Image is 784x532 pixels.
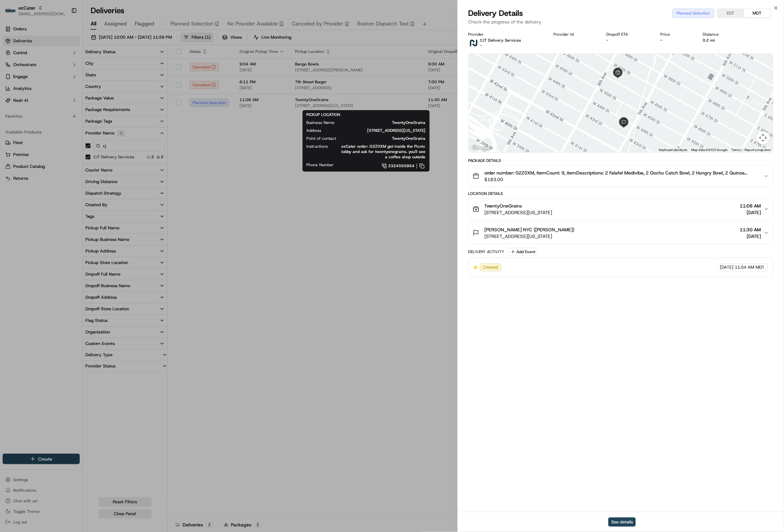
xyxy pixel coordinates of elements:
span: Business Name [307,120,335,125]
button: See details [608,517,636,527]
button: Start new chat [112,65,120,73]
img: Jes Laurent [7,96,17,109]
div: Distance [703,32,741,37]
span: Address [307,128,322,133]
button: See all [103,85,120,93]
span: [STREET_ADDRESS][US_STATE] [485,209,552,216]
div: 0.2 mi [703,38,741,43]
div: 💻 [56,149,61,154]
a: 📗Knowledge Base [4,145,53,157]
div: Delivery Activity [468,249,504,254]
img: Google [470,144,492,152]
span: Instructions [307,144,328,149]
span: 11:54 AM MDT [735,264,765,270]
p: Welcome 👋 [7,27,120,37]
a: Terms (opens in new tab) [731,148,741,152]
button: [PERSON_NAME] NYC ([PERSON_NAME])[STREET_ADDRESS][US_STATE]11:30 AM[DATE] [469,222,773,244]
span: TwentyOneGrains [347,136,426,141]
img: Jes Laurent [7,114,17,127]
div: - [606,38,650,43]
div: Dropoff ETA [606,32,650,37]
div: Provider Id [554,32,596,37]
div: We're available if you need us! [30,70,91,75]
span: API Documentation [63,148,106,155]
button: TwentyOneGrains[STREET_ADDRESS][US_STATE]11:08 AM[DATE] [469,199,773,220]
a: Report a map error [745,148,771,152]
span: [DATE] [59,121,72,126]
span: Created [483,264,499,270]
img: nash.svg [468,38,479,48]
span: [PERSON_NAME] [21,121,54,126]
button: Add Event [508,248,538,256]
a: Powered byPylon [47,164,80,169]
span: Map data ©2025 Google [691,148,727,152]
span: [PERSON_NAME] NYC ([PERSON_NAME]) [485,226,575,233]
span: Delivery Details [468,8,523,19]
span: 11:30 AM [740,226,761,233]
span: [DATE] [740,233,761,240]
div: Price [661,32,692,37]
span: ezCater order: G2Z0XM get inside the Picnic lobby and ask for twentyonegrains. you'll see a coffe... [339,144,426,160]
button: EDT [718,9,744,18]
input: Got a question? Start typing here... [17,43,119,50]
div: 📗 [7,149,12,154]
a: 💻API Documentation [53,145,109,157]
span: • [55,121,57,126]
span: [STREET_ADDRESS][US_STATE] [485,233,575,240]
span: - [480,43,482,48]
img: Nash [7,7,20,20]
a: 3324565864 [345,162,426,170]
span: 11:08 AM [740,203,761,209]
span: [DATE] [59,103,72,108]
p: CJT Delivery Services [480,38,521,43]
span: [PERSON_NAME] [21,103,54,108]
span: [DATE] [740,209,761,216]
span: Phone Number [307,162,334,168]
button: Map camera controls [757,131,770,144]
span: Knowledge Base [13,148,51,155]
span: Pylon [66,164,80,169]
img: 9188753566659_6852d8bf1fb38e338040_72.png [14,63,26,75]
span: [STREET_ADDRESS][US_STATE] [332,128,426,133]
div: Past conversations [7,86,44,92]
div: - [661,38,692,43]
div: Package Details [468,158,774,163]
div: Location Details [468,191,774,196]
span: 3324565864 [388,163,415,169]
div: Start new chat [30,63,109,70]
span: Point of contact [307,136,336,141]
span: $183.00 [485,176,759,183]
span: • [55,103,57,108]
a: Open this area in Google Maps (opens a new window) [470,144,492,152]
span: PICKUP LOCATION [307,112,340,117]
p: Check the progress of the delivery [468,19,774,25]
div: Provider [468,32,543,37]
span: [DATE] [720,264,734,270]
span: TwentyOneGrains [485,203,522,209]
span: order number: G2Z0XM, ItemCount: 9, itemDescriptions: 2 Falafel Medivibe, 2 Gochu Catch Bowl, 2 H... [485,170,759,176]
button: Keyboard shortcuts [659,148,687,152]
button: MDT [744,9,770,18]
img: 1736555255976-a54dd68f-1ca7-489b-9aae-adbdc363a1c4 [7,63,19,75]
span: TwentyOneGrains [345,120,426,125]
button: order number: G2Z0XM, ItemCount: 9, itemDescriptions: 2 Falafel Medivibe, 2 Gochu Catch Bowl, 2 H... [469,166,773,187]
